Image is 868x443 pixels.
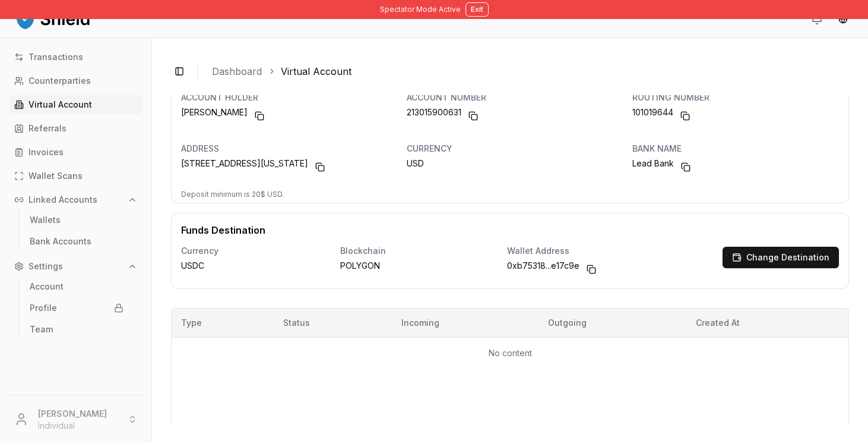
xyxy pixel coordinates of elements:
a: Transactions [9,48,142,67]
p: Counterparties [28,77,91,85]
button: Copy to clipboard [250,106,269,125]
a: Wallet Scans [9,166,142,186]
p: address [181,144,388,153]
p: Wallets [30,216,61,224]
p: Funds Destination [172,213,275,237]
a: Virtual Account [9,95,142,114]
p: Team [30,325,53,334]
p: currency [407,144,613,153]
span: POLYGON [340,260,380,272]
button: Copy to clipboard [311,158,330,177]
p: bank name [632,144,839,153]
nav: breadcrumb [212,64,840,78]
a: Bank Accounts [25,232,128,251]
p: Bank Accounts [30,237,91,246]
span: USD [407,158,424,169]
span: [STREET_ADDRESS][US_STATE] [181,158,308,177]
p: No content [181,347,839,359]
p: Change Destination [746,253,829,262]
p: Blockchain [340,247,489,255]
p: Linked Accounts [28,196,97,204]
a: Account [25,277,128,296]
p: Virtual Account [28,100,92,109]
th: Created At [686,309,848,337]
button: Exit [465,2,489,17]
span: USDC [181,260,204,272]
button: Settings [9,257,142,276]
p: Profile [30,304,57,312]
p: Wallet Scans [28,172,83,180]
button: Copy to clipboard [464,106,483,125]
p: Currency [181,247,321,255]
a: Referrals [9,119,142,138]
span: [PERSON_NAME] [181,106,248,125]
a: Dashboard [212,64,262,78]
span: Spectator Mode Active [380,5,461,14]
th: Incoming [392,309,538,337]
th: Type [172,309,274,337]
button: Change Destination [723,247,839,268]
a: Invoices [9,143,142,162]
p: Settings [28,262,63,271]
th: Outgoing [538,309,687,337]
p: Wallet Address [507,247,704,255]
button: Copy to clipboard [582,260,601,279]
span: 0xb75318...e17c9e [507,260,579,279]
button: Copy to clipboard [676,158,695,177]
p: Invoices [28,148,64,156]
p: account holder [181,93,388,102]
span: Deposit minimum is 20$ USD. [172,190,293,199]
p: Account [30,282,64,291]
button: Copy to clipboard [676,106,695,125]
a: Virtual Account [281,64,351,78]
th: Status [274,309,391,337]
span: 101019644 [632,106,673,125]
a: Team [25,320,128,339]
p: Transactions [28,53,83,61]
p: account number [407,93,613,102]
button: Linked Accounts [9,190,142,209]
p: routing number [632,93,839,102]
a: Profile [25,299,128,318]
a: Counterparties [9,71,142,90]
a: Wallets [25,210,128,230]
span: Lead Bank [632,158,674,177]
p: Referrals [28,124,66,133]
span: 213015900631 [407,106,461,125]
